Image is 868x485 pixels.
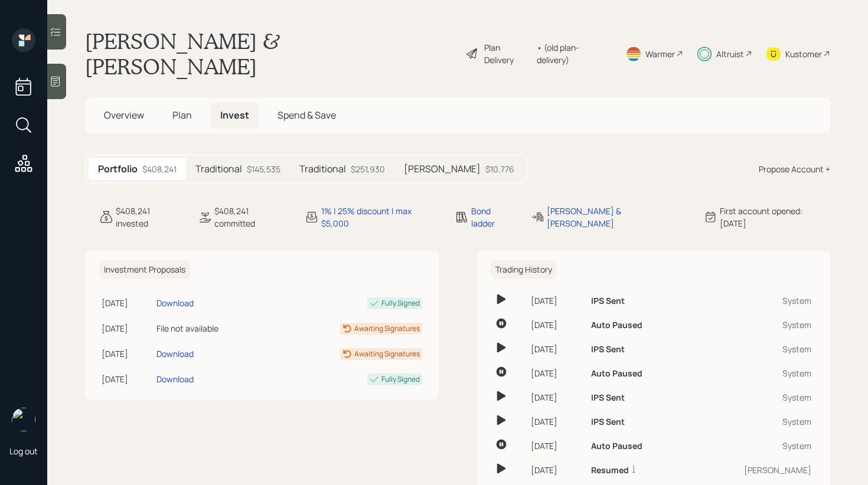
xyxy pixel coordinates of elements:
div: Plan Delivery [484,41,531,66]
div: • (old plan-delivery) [537,41,611,66]
div: $10,776 [485,163,514,175]
h6: Auto Paused [591,320,642,330]
span: Overview [104,109,144,122]
div: System [693,367,811,379]
div: System [693,319,811,331]
h6: IPS Sent [591,296,625,306]
div: Fully Signed [381,374,420,385]
div: [DATE] [531,391,582,404]
div: [PERSON_NAME] [693,464,811,476]
div: 1% | 25% discount | max $5,000 [321,205,440,230]
div: $408,241 committed [214,205,291,230]
div: System [693,391,811,404]
div: Kustomer [785,48,822,60]
div: System [693,343,811,355]
span: Plan [172,109,192,122]
div: Awaiting Signatures [354,323,420,334]
div: Log out [9,445,38,457]
div: $251,930 [351,163,385,175]
div: Download [156,348,194,360]
h6: Auto Paused [591,369,642,379]
div: [DATE] [531,367,582,379]
span: Spend & Save [278,109,336,122]
h6: IPS Sent [591,417,625,427]
div: [PERSON_NAME] & [PERSON_NAME] [547,205,690,230]
h6: IPS Sent [591,393,625,403]
div: First account opened: [DATE] [720,205,830,230]
h5: [PERSON_NAME] [404,163,481,175]
h5: Traditional [299,163,346,175]
h1: [PERSON_NAME] & [PERSON_NAME] [85,28,456,79]
img: retirable_logo.png [12,408,35,431]
div: Fully Signed [381,298,420,309]
div: $408,241 [142,163,177,175]
div: $408,241 invested [116,205,184,230]
div: System [693,415,811,428]
div: Propose Account + [759,163,830,175]
div: File not available [156,322,269,335]
div: [DATE] [102,322,152,335]
div: Warmer [645,48,675,60]
h6: Trading History [491,260,557,280]
h6: Investment Proposals [99,260,190,280]
h5: Portfolio [98,163,138,175]
div: Altruist [716,48,744,60]
div: [DATE] [531,415,582,428]
h6: IPS Sent [591,345,625,355]
div: Awaiting Signatures [354,349,420,359]
div: Bond ladder [471,205,515,230]
div: [DATE] [531,464,582,476]
div: [DATE] [531,319,582,331]
div: System [693,294,811,307]
h5: Traditional [195,163,242,175]
div: Download [156,373,194,385]
div: [DATE] [102,348,152,360]
div: [DATE] [531,440,582,452]
div: Download [156,297,194,309]
div: [DATE] [531,343,582,355]
div: [DATE] [531,294,582,307]
h6: Auto Paused [591,441,642,451]
h6: Resumed [591,466,629,476]
div: System [693,440,811,452]
div: [DATE] [102,373,152,385]
span: Invest [220,109,249,122]
div: $145,535 [247,163,280,175]
div: [DATE] [102,297,152,309]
